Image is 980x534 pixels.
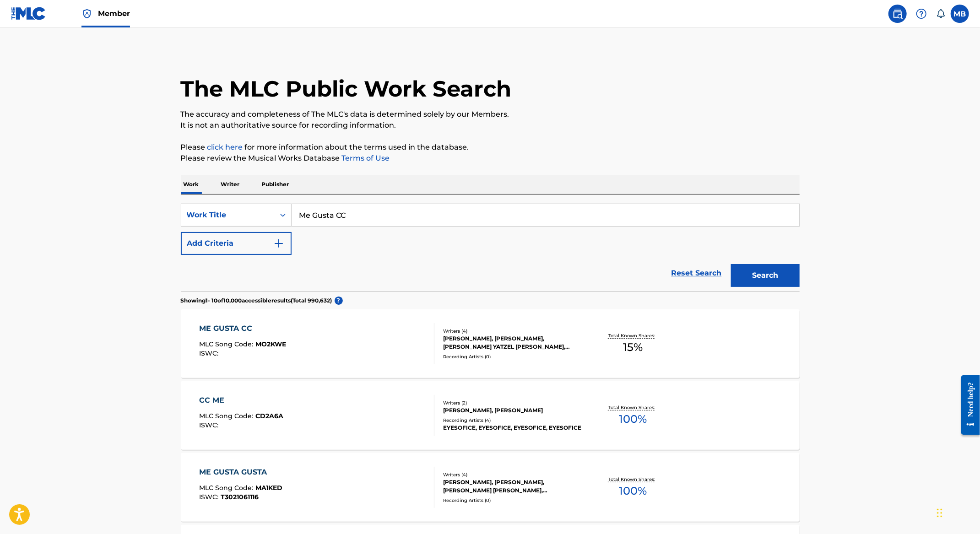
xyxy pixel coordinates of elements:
a: CC MEMLC Song Code:CD2A6AISWC:Writers (2)[PERSON_NAME], [PERSON_NAME]Recording Artists (4)EYESOFI... [181,381,800,450]
div: Writers ( 4 ) [443,328,581,334]
div: EYESOFICE, EYESOFICE, EYESOFICE, EYESOFICE [443,424,581,432]
p: Total Known Shares: [608,404,657,411]
div: ME GUSTA CC [199,323,286,334]
div: ME GUSTA GUSTA [199,467,282,478]
span: MA1KED [255,484,282,492]
form: Search Form [181,204,800,291]
img: search [892,8,903,19]
span: MLC Song Code : [199,340,255,348]
p: Please for more information about the terms used in the database. [181,142,800,153]
button: Search [731,264,800,287]
a: ME GUSTA GUSTAMLC Song Code:MA1KEDISWC:T3021061116Writers (4)[PERSON_NAME], [PERSON_NAME], [PERSO... [181,453,800,522]
span: MO2KWE [255,340,286,348]
a: Terms of Use [340,154,390,162]
img: Top Rightsholder [81,8,92,19]
span: ISWC : [199,421,221,429]
span: ISWC : [199,493,221,501]
div: [PERSON_NAME], [PERSON_NAME], [PERSON_NAME] YATZEL [PERSON_NAME], [PERSON_NAME] [443,334,581,351]
div: User Menu [951,5,969,23]
img: help [916,8,927,19]
div: [PERSON_NAME], [PERSON_NAME], [PERSON_NAME] [PERSON_NAME], [PERSON_NAME] [443,478,581,495]
iframe: Chat Widget [934,490,980,534]
p: Total Known Shares: [608,332,657,339]
p: The accuracy and completeness of The MLC's data is determined solely by our Members. [181,109,800,120]
div: Notifications [936,9,945,18]
div: Recording Artists ( 0 ) [443,497,581,504]
p: Work [181,175,202,194]
a: ME GUSTA CCMLC Song Code:MO2KWEISWC:Writers (4)[PERSON_NAME], [PERSON_NAME], [PERSON_NAME] YATZEL... [181,309,800,378]
a: click here [207,143,243,151]
span: T3021061116 [221,493,259,501]
button: Add Criteria [181,232,292,255]
div: Drag [937,499,942,527]
div: Writers ( 2 ) [443,399,581,406]
div: [PERSON_NAME], [PERSON_NAME] [443,406,581,415]
iframe: Resource Center [954,368,980,442]
a: Public Search [888,5,907,23]
span: ISWC : [199,349,221,357]
span: Member [98,8,130,19]
a: Reset Search [667,263,726,283]
span: 100 % [619,483,647,499]
span: MLC Song Code : [199,484,255,492]
div: Recording Artists ( 4 ) [443,417,581,424]
div: Writers ( 4 ) [443,471,581,478]
div: Work Title [187,210,269,221]
img: 9d2ae6d4665cec9f34b9.svg [273,238,284,249]
span: MLC Song Code : [199,412,255,420]
img: MLC Logo [11,7,46,20]
span: CD2A6A [255,412,283,420]
span: ? [335,297,343,305]
p: Please review the Musical Works Database [181,153,800,164]
p: It is not an authoritative source for recording information. [181,120,800,131]
p: Writer [218,175,243,194]
div: Help [912,5,931,23]
div: Recording Artists ( 0 ) [443,353,581,360]
span: 15 % [623,339,643,356]
p: Publisher [259,175,292,194]
span: 100 % [619,411,647,427]
h1: The MLC Public Work Search [181,75,512,102]
p: Total Known Shares: [608,476,657,483]
p: Showing 1 - 10 of 10,000 accessible results (Total 990,632 ) [181,297,332,305]
div: CC ME [199,395,283,406]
